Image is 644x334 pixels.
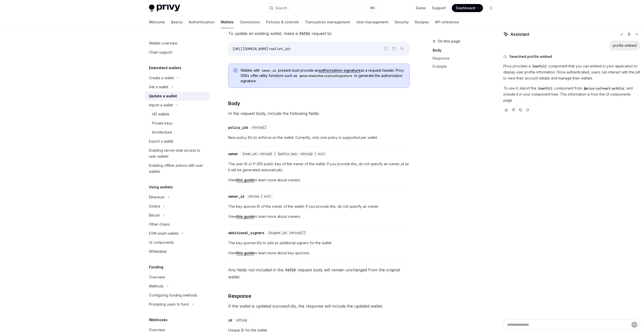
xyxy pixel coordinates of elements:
button: Ask AI [399,45,405,52]
a: authorization signature [318,68,360,73]
div: Solana [149,203,160,209]
a: Basics [171,16,183,28]
a: HD wallets [145,110,209,119]
div: policy_ids [228,125,248,130]
p: Privy provides a component that you can embed in your application to display user profile informa... [503,63,640,81]
a: Configuring funding methods [145,291,209,300]
div: Architecture [152,129,172,135]
div: Configuring funding methods [149,292,197,298]
a: Example [433,62,499,70]
a: Enabling server-side access to user wallets [145,146,209,161]
h5: Funding [149,264,163,270]
div: Get a wallet [149,84,168,90]
div: Overview [149,274,165,280]
a: Wallets [221,16,234,28]
p: To use it, import the component from and include it in your component tree. This information is f... [503,85,640,103]
a: Transaction management [305,16,350,28]
span: On this page [438,38,460,44]
span: To update an existing wallet, make a request to: [228,30,410,37]
button: Copy the contents from the code block [391,45,397,52]
code: generateAuthorizationSignature [297,73,354,78]
code: PATCH [284,267,298,273]
span: string | null [248,194,271,198]
a: Dashboard [452,4,483,12]
div: owner [228,151,238,156]
svg: Info [233,68,238,73]
div: Chain support [149,49,172,55]
button: Send message [631,322,637,328]
a: Overview [145,273,209,282]
button: Toggle dark mode [487,4,495,12]
span: string[] [252,126,266,130]
div: Overview [149,327,165,333]
img: light logo [149,5,180,12]
a: Welcome [149,16,165,28]
span: View to learn more about key quorums. [228,250,410,256]
span: {signer_id: string}[] [268,231,305,235]
h5: Webhooks [149,317,168,323]
a: Private keys [145,119,209,128]
a: Response [433,54,499,62]
div: Ethereum [149,194,165,200]
button: Searched profile embed [503,54,640,59]
span: Dashboard [456,6,475,11]
div: Bitcoin [149,212,160,218]
span: The key quorum ID of the owner of the wallet. If you provide this, do not specify an owner. [228,203,410,210]
span: Response [228,293,251,300]
button: Report incorrect code [383,45,389,52]
div: UI components [149,239,174,245]
a: Connectors [240,16,260,28]
button: Search...⌘K [266,4,378,13]
div: additional_signers [228,230,264,235]
span: The key quorum IDs to add as additional signers for the wallet. [228,240,410,246]
span: New policy IDs to enforce on the wallet. Currently, only one policy is supported per wallet. [228,135,410,141]
a: Architecture [145,128,209,137]
a: Other chains [145,220,209,229]
span: If the wallet is updated successfully, the response will include the updated wallet. [228,303,410,310]
a: Demo [416,6,426,11]
a: Policies & controls [266,16,299,28]
a: API reference [435,16,459,28]
span: Any fields not included in the request body will remain unchanged from the original wallet. [228,266,410,280]
a: this guide [236,251,254,255]
a: Wallets overview [145,39,209,48]
a: Update a wallet [145,92,209,101]
div: HD wallets [152,111,169,117]
div: EVM smart wallets [149,230,179,236]
div: profile embed [613,43,636,48]
div: Search... [275,5,289,11]
span: Body [228,100,240,107]
div: Import a wallet [149,102,173,108]
h5: Using wallets [149,184,173,190]
a: Support [432,6,446,11]
a: Whitelabel [145,247,209,256]
span: Wallets with present must provide an as a request header. Privy SDKs offer utility functions such... [240,68,404,83]
a: this guide [236,178,254,182]
a: Chain support [145,48,209,57]
span: [URL][DOMAIN_NAME]<wallet_id> [232,47,291,51]
a: Authentication [189,16,215,28]
span: The user ID or P-256 public key of the owner of the wallet. If you provide this, do not specify a... [228,161,410,173]
a: Security [394,16,409,28]
span: UserPill [538,87,552,91]
span: View to learn more about owners. [228,177,410,183]
a: User management [356,16,388,28]
div: Prompting users to fund [149,301,189,307]
a: Recipes [415,16,429,28]
code: PATCH [298,31,312,36]
span: ⌘ K [370,6,375,10]
div: Private keys [152,120,173,126]
div: Whitelabel [149,248,167,255]
span: In the request body, include the following fields: [228,110,410,117]
a: this guide [236,214,254,219]
span: UserPill [533,64,547,68]
div: owner_id [228,194,244,199]
a: Body [433,46,499,54]
div: Create a wallet [149,75,174,81]
span: Searched profile embed [509,54,552,59]
div: Export a wallet [149,138,173,144]
h5: Embedded wallets [149,65,181,71]
div: Other chains [149,221,170,227]
span: View to learn more about owners. [228,214,410,220]
div: Methods [149,283,164,289]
